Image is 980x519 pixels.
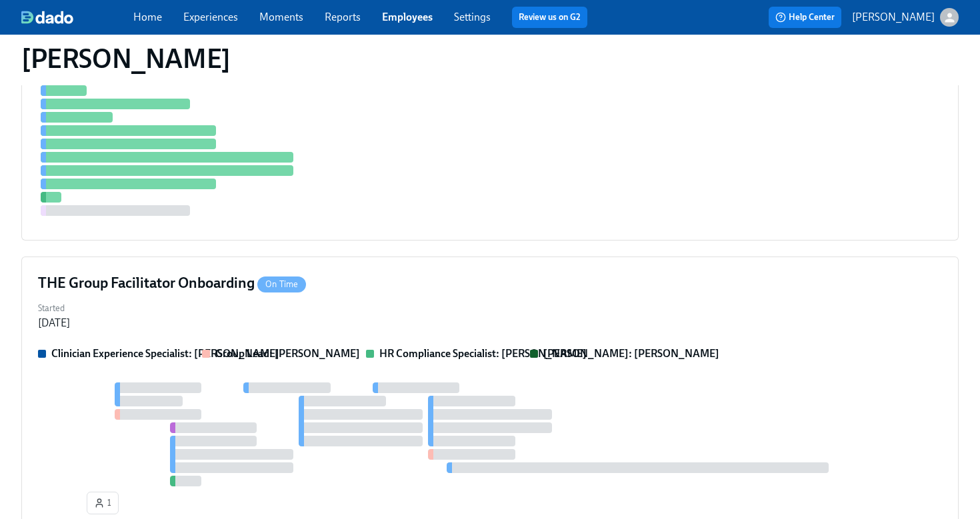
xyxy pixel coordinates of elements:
span: On Time [257,279,306,289]
strong: Group Lead: [PERSON_NAME] [215,347,360,360]
a: Home [133,11,162,23]
h4: THE Group Facilitator Onboarding [38,273,306,293]
a: Experiences [183,11,238,23]
label: Started [38,301,70,316]
button: Help Center [769,7,841,28]
strong: [PERSON_NAME]: [PERSON_NAME] [543,347,719,360]
strong: Clinician Experience Specialist: [PERSON_NAME] [51,347,279,360]
h1: [PERSON_NAME] [21,43,231,75]
strong: HR Compliance Specialist: [PERSON_NAME] [379,347,587,360]
div: [DATE] [38,316,70,330]
a: Employees [382,11,433,23]
button: Review us on G2 [512,7,587,28]
a: dado [21,11,133,24]
span: 1 [94,496,111,510]
button: 1 [87,492,119,514]
a: Review us on G2 [519,11,581,24]
button: [PERSON_NAME] [852,8,959,27]
a: Reports [325,11,361,23]
span: Help Center [775,11,835,24]
a: Moments [259,11,303,23]
img: dado [21,11,73,24]
p: [PERSON_NAME] [852,10,935,25]
a: Settings [454,11,491,23]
